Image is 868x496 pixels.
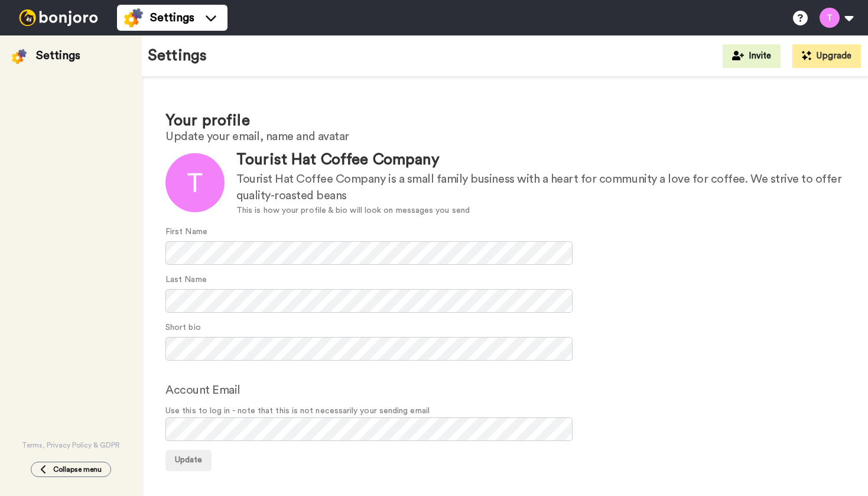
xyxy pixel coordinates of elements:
h1: Settings [148,47,207,64]
div: This is how your profile & bio will look on messages you send [236,205,844,217]
span: Use this to log in - note that this is not necessarily your sending email [165,405,844,417]
img: settings-colored.svg [124,8,143,27]
span: Update [175,456,202,464]
label: Short bio [165,322,201,334]
button: Invite [723,44,781,68]
button: Update [165,450,212,471]
span: Settings [150,9,194,26]
h2: Update your email, name and avatar [165,130,844,143]
img: settings-colored.svg [12,49,27,64]
h1: Your profile [165,112,844,129]
label: Account Email [165,381,240,399]
div: Tourist Hat Coffee Company [236,149,844,171]
span: Collapse menu [53,465,102,474]
button: Upgrade [792,44,861,68]
label: Last Name [165,274,207,286]
label: First Name [165,226,207,238]
div: Tourist Hat Coffee Company is a small family business with a heart for community a love for coffe... [236,171,844,205]
div: Settings [36,47,80,64]
img: bj-logo-header-white.svg [14,9,103,26]
button: Collapse menu [31,462,111,477]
